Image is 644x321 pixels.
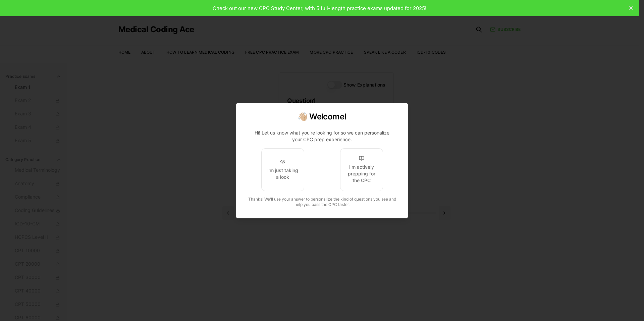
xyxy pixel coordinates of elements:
[267,167,299,180] div: I'm just taking a look
[261,148,304,191] button: I'm just taking a look
[245,111,399,122] h2: 👋🏼 Welcome!
[340,148,383,191] button: I'm actively prepping for the CPC
[346,164,377,184] div: I'm actively prepping for the CPC
[250,129,394,143] p: Hi! Let us know what you're looking for so we can personalize your CPC prep experience.
[248,197,396,207] span: Thanks! We'll use your answer to personalize the kind of questions you see and help you pass the ...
